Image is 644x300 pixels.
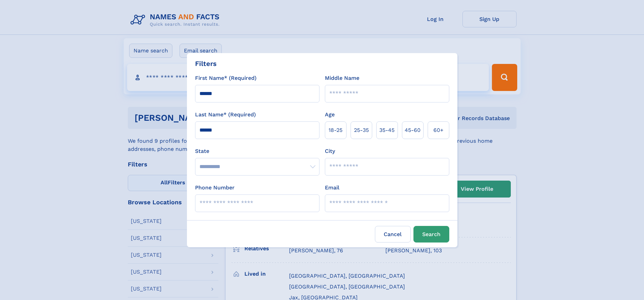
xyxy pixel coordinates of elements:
[325,74,359,82] label: Middle Name
[195,111,256,119] label: Last Name* (Required)
[379,126,395,134] span: 35‑45
[325,111,335,119] label: Age
[195,184,235,192] label: Phone Number
[325,184,339,192] label: Email
[329,126,342,134] span: 18‑25
[375,226,411,243] label: Cancel
[413,226,449,243] button: Search
[195,59,217,69] div: Filters
[433,126,444,134] span: 60+
[325,147,335,155] label: City
[405,126,421,134] span: 45‑60
[195,147,319,155] label: State
[195,74,257,82] label: First Name* (Required)
[354,126,369,134] span: 25‑35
